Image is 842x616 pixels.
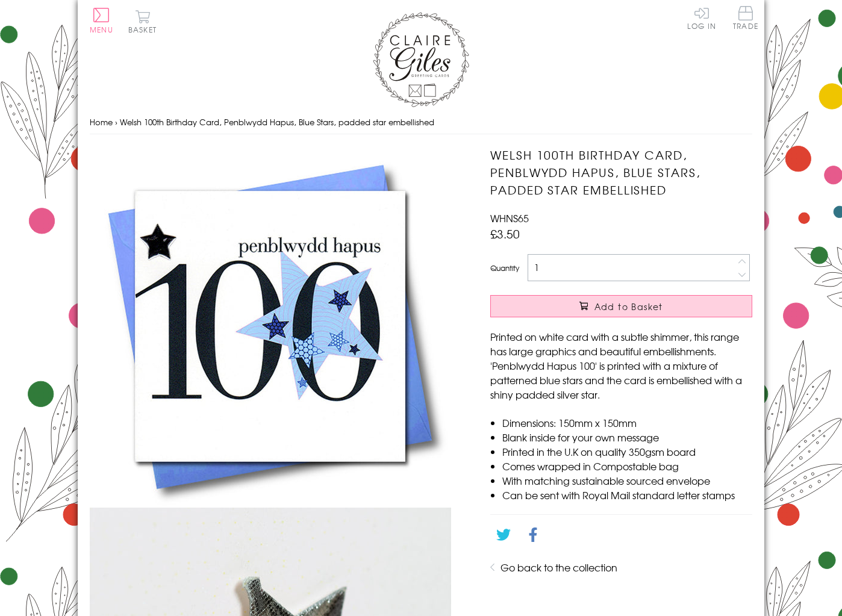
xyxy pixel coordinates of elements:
button: Basket [126,10,159,33]
span: Welsh 100th Birthday Card, Penblwydd Hapus, Blue Stars, padded star embellished [120,116,434,128]
span: WHNS65 [490,211,529,225]
li: Blank inside for your own message [502,430,752,444]
span: Add to Basket [594,300,663,313]
li: Can be sent with Royal Mail standard letter stamps [502,488,752,502]
li: With matching sustainable sourced envelope [502,473,752,488]
p: Printed on white card with a subtle shimmer, this range has large graphics and beautiful embellis... [490,329,752,402]
li: Dimensions: 150mm x 150mm [502,415,752,430]
span: £3.50 [490,225,520,242]
button: Menu [90,8,113,33]
h1: Welsh 100th Birthday Card, Penblwydd Hapus, Blue Stars, padded star embellished [490,146,752,198]
img: Welsh 100th Birthday Card, Penblwydd Hapus, Blue Stars, padded star embellished [90,146,451,508]
img: Claire Giles Greetings Cards [373,12,469,107]
a: Trade [733,6,758,32]
button: Add to Basket [490,295,752,317]
span: › [115,116,117,128]
nav: breadcrumbs [90,110,752,135]
label: Quantity [490,263,519,273]
a: Go back to the collection [501,560,617,574]
li: Comes wrapped in Compostable bag [502,459,752,473]
a: Log In [687,6,716,30]
span: Trade [733,6,758,30]
span: Menu [90,24,113,35]
li: Printed in the U.K on quality 350gsm board [502,444,752,459]
a: Home [90,116,113,128]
